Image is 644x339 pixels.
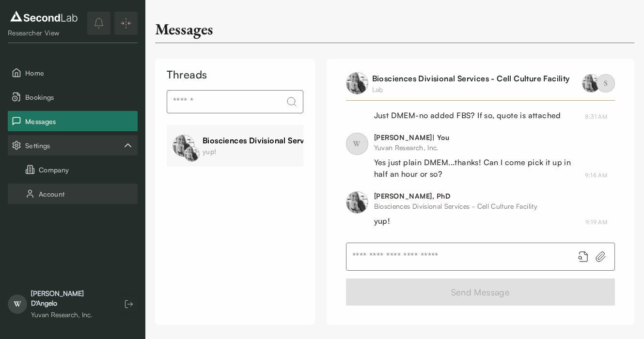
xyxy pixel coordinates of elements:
[582,74,600,92] img: profile image
[8,62,138,83] button: Home
[585,112,607,121] div: August 18, 2025 8:31 AM
[25,92,134,102] span: Bookings
[8,87,138,107] button: Bookings
[578,251,589,262] button: Add booking
[25,68,134,78] span: Home
[8,135,138,155] button: Settings
[8,9,80,24] img: logo
[8,135,138,155] div: Settings sub items
[346,133,368,155] span: W
[8,294,27,314] span: W
[597,74,615,92] span: S
[346,191,368,214] img: profile image
[8,28,80,38] div: Researcher View
[173,135,195,157] img: profile image
[87,12,110,35] button: notifications
[8,184,138,204] button: Account
[374,201,537,211] div: Biosciences Divisional Services - Cell Culture Facility
[167,66,303,82] div: Threads
[114,12,138,35] button: Expand/Collapse sidebar
[374,109,561,121] div: Just DMEM-no added FBS? If so, quote is attached
[346,72,368,94] img: profile image
[585,171,607,180] div: August 18, 2025 9:14 AM
[372,74,570,83] a: Biosciences Divisional Services - Cell Culture Facility
[8,111,138,131] button: Messages
[203,146,251,156] div: yup!
[374,156,573,180] div: Yes just plain DMEM...thanks! Can I come pick it up in half an hour or so?
[374,215,537,227] div: yup!
[155,19,213,39] div: Messages
[120,295,138,313] button: Log out
[31,289,110,308] div: [PERSON_NAME] D'Angelo
[374,142,573,153] div: Yuvan Research, Inc.
[203,135,400,146] div: Biosciences Divisional Services - Cell Culture Facility
[8,159,138,180] button: Company
[184,146,200,162] img: profile image
[374,191,537,201] div: [PERSON_NAME], PhD
[25,140,122,151] span: Settings
[585,218,607,227] div: August 18, 2025 9:19 AM
[31,310,110,320] div: Yuvan Research, Inc.
[374,133,573,142] div: [PERSON_NAME] | You
[25,116,134,126] span: Messages
[372,84,570,94] div: Lab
